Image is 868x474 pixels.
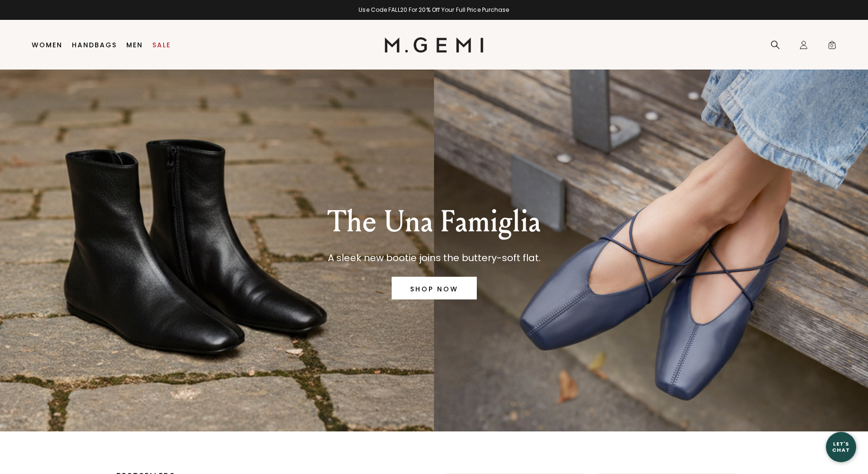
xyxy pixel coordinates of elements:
a: Men [126,41,143,49]
a: SHOP NOW [392,277,477,299]
a: Women [32,41,62,49]
p: The Una Famiglia [327,205,541,239]
a: Sale [152,41,171,49]
div: Let's Chat [826,441,856,453]
a: Handbags [72,41,117,49]
img: M.Gemi [385,37,483,53]
span: 0 [827,42,837,52]
p: A sleek new bootie joins the buttery-soft flat. [327,250,541,265]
